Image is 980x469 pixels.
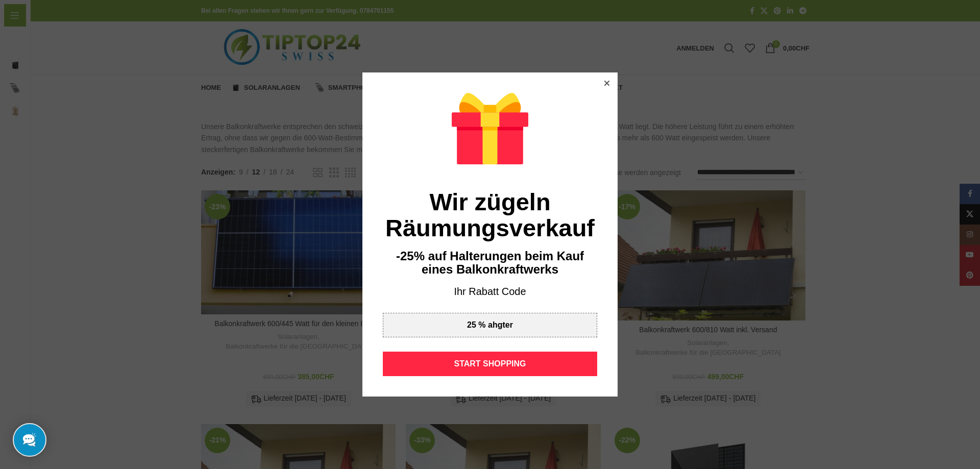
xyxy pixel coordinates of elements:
[467,321,513,329] div: 25 % ahgter
[383,313,597,337] div: 25 % ahgter
[383,189,597,241] div: Wir zügeln Räumungsverkauf
[383,285,597,299] div: Ihr Rabatt Code
[383,250,597,277] div: -25% auf Halterungen beim Kauf eines Balkonkraftwerks
[383,352,597,376] div: START SHOPPING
